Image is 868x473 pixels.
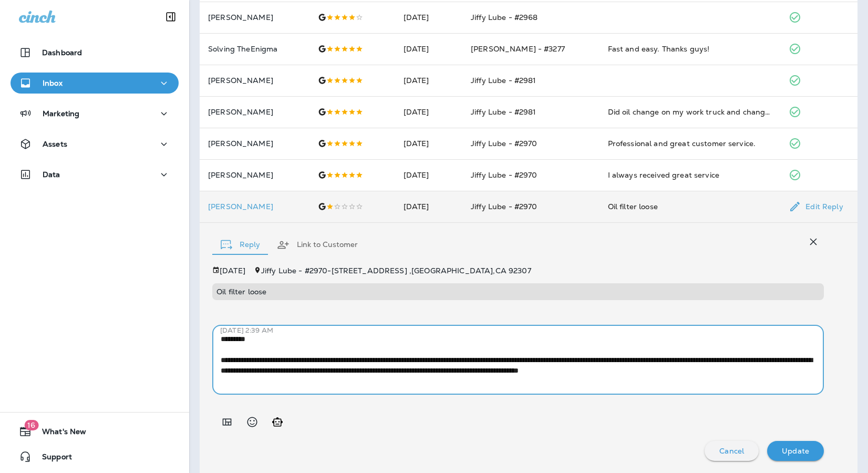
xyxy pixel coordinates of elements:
[11,103,179,124] button: Marketing
[156,6,185,27] button: Collapse Sidebar
[43,170,60,179] p: Data
[32,453,72,465] span: Support
[767,441,824,461] button: Update
[801,202,843,211] p: Edit Reply
[220,266,245,275] p: [DATE]
[471,139,538,148] span: Jiffy Lube - #2970
[395,96,462,128] td: [DATE]
[471,76,536,85] span: Jiffy Lube - #2981
[261,266,531,275] span: Jiffy Lube - #2970 - [STREET_ADDRESS] , [GEOGRAPHIC_DATA] , CA 92307
[208,202,301,211] p: [PERSON_NAME]
[471,44,565,54] span: [PERSON_NAME] - #3277
[216,412,237,433] button: Add in a premade template
[395,2,462,33] td: [DATE]
[242,412,263,433] button: Select an emoji
[11,446,179,467] button: Support
[471,13,538,22] span: Jiffy Lube - #2968
[395,65,462,96] td: [DATE]
[208,139,301,148] p: [PERSON_NAME]
[608,107,772,117] div: Did oil change on my work truck and changed out air filter. They were polite and did it in a time...
[212,226,268,264] button: Reply
[395,33,462,65] td: [DATE]
[11,421,179,442] button: 16What's New
[43,109,79,118] p: Marketing
[395,128,462,159] td: [DATE]
[608,138,772,149] div: Professional and great customer service.
[43,79,63,87] p: Inbox
[719,447,744,455] p: Cancel
[608,201,772,212] div: Oil filter loose
[471,170,538,180] span: Jiffy Lube - #2970
[208,45,301,53] p: Solving TheEnigma
[11,164,179,185] button: Data
[208,108,301,116] p: [PERSON_NAME]
[471,107,536,117] span: Jiffy Lube - #2981
[395,159,462,191] td: [DATE]
[608,170,772,180] div: I always received great service
[11,133,179,155] button: Assets
[782,447,809,455] p: Update
[208,202,301,211] div: Click to view Customer Drawer
[395,191,462,222] td: [DATE]
[42,48,82,57] p: Dashboard
[208,76,301,85] p: [PERSON_NAME]
[208,13,301,22] p: [PERSON_NAME]
[24,420,38,430] span: 16
[216,287,820,296] p: Oil filter loose
[208,171,301,179] p: [PERSON_NAME]
[220,326,832,335] p: [DATE] 2:39 AM
[705,441,759,461] button: Cancel
[11,73,179,94] button: Inbox
[608,44,772,54] div: Fast and easy. Thanks guys!
[43,140,67,148] p: Assets
[471,202,538,211] span: Jiffy Lube - #2970
[32,427,86,440] span: What's New
[267,412,288,433] button: Generate AI response
[11,42,179,63] button: Dashboard
[268,226,366,264] button: Link to Customer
